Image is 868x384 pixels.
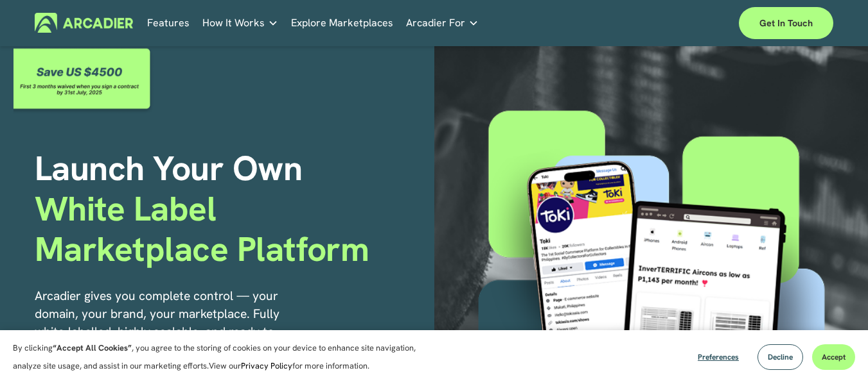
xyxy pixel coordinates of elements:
a: Explore Marketplaces [291,13,393,33]
a: Privacy Policy [241,360,292,371]
span: Preferences [698,352,739,362]
span: Decline [768,352,793,362]
a: folder dropdown [202,13,278,33]
h1: Launch Your Own [35,149,434,270]
span: Arcadier For [406,14,465,32]
button: Accept [812,344,855,370]
span: Accept [822,352,846,362]
img: Arcadier [35,13,133,33]
span: White Label Marketplace Platform [35,187,369,271]
span: How It Works [202,14,265,32]
strong: “Accept All Cookies” [53,342,132,353]
a: Features [147,13,190,33]
button: Decline [757,344,803,370]
p: Arcadier gives you complete control — your domain, your brand, your marketplace. Fully white-labe... [35,287,301,359]
a: Get in touch [739,7,833,39]
p: By clicking , you agree to the storing of cookies on your device to enhance site navigation, anal... [13,339,430,375]
button: Preferences [688,344,748,370]
a: folder dropdown [406,13,479,33]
